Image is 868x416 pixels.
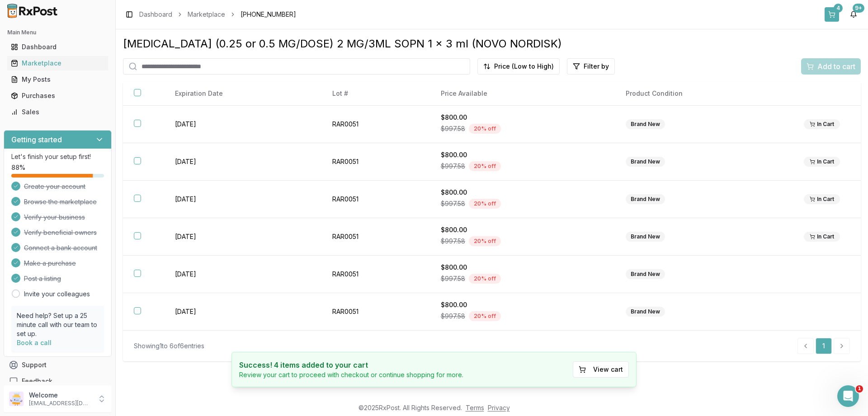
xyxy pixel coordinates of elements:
[567,58,615,75] button: Filter by
[626,307,665,317] div: Brand New
[17,339,52,346] a: Book a call
[24,259,76,268] span: Make a purchase
[7,39,108,55] a: Dashboard
[24,228,97,237] span: Verify beneficial owners
[837,385,859,407] iframe: Intercom live chat
[469,274,501,284] div: 20 % off
[469,236,501,246] div: 20 % off
[4,89,112,103] button: Purchases
[584,62,609,71] span: Filter by
[7,55,108,71] a: Marketplace
[804,157,840,167] div: In Cart
[24,243,97,252] span: Connect a bank account
[615,82,793,106] th: Product Condition
[4,357,112,373] button: Support
[321,82,430,106] th: Lot #
[469,161,501,171] div: 20 % off
[164,256,321,293] td: [DATE]
[239,370,463,379] p: Review your cart to proceed with checkout or continue shopping for more.
[804,119,840,129] div: In Cart
[4,72,112,87] button: My Posts
[846,7,861,22] button: 9+
[239,360,463,370] h4: Success! 4 items added to your cart
[321,218,430,256] td: RAR0051
[241,10,296,19] span: [PHONE_NUMBER]
[469,311,501,321] div: 20 % off
[626,232,665,242] div: Brand New
[4,56,112,70] button: Marketplace
[11,42,104,51] div: Dashboard
[441,124,465,133] span: $997.58
[321,106,430,143] td: RAR0051
[164,82,321,106] th: Expiration Date
[7,104,108,120] a: Sales
[4,40,112,54] button: Dashboard
[321,181,430,218] td: RAR0051
[573,361,629,378] button: View cart
[856,385,863,393] span: 1
[466,404,484,411] a: Terms
[11,152,104,161] p: Let's finish your setup first!
[7,88,108,104] a: Purchases
[7,29,108,36] h2: Main Menu
[441,263,604,272] div: $800.00
[139,10,172,19] a: Dashboard
[626,119,665,129] div: Brand New
[825,7,839,22] button: 4
[441,274,465,283] span: $997.58
[816,338,832,354] a: 1
[441,300,604,309] div: $800.00
[7,71,108,88] a: My Posts
[626,269,665,279] div: Brand New
[834,4,843,13] div: 4
[321,293,430,331] td: RAR0051
[797,338,850,354] nav: pagination
[441,225,604,234] div: $800.00
[441,162,465,171] span: $997.58
[477,58,560,75] button: Price (Low to High)
[11,91,104,100] div: Purchases
[4,4,61,18] img: RxPost Logo
[11,163,25,172] span: 88 %
[24,290,90,299] a: Invite your colleagues
[134,341,204,351] div: Showing 1 to 6 of 6 entries
[24,182,85,191] span: Create your account
[22,377,52,386] span: Feedback
[11,134,62,145] h3: Getting started
[804,194,840,204] div: In Cart
[164,106,321,143] td: [DATE]
[24,197,97,206] span: Browse the marketplace
[321,143,430,181] td: RAR0051
[11,75,104,84] div: My Posts
[29,400,92,407] p: [EMAIL_ADDRESS][DOMAIN_NAME]
[430,82,615,106] th: Price Available
[9,392,24,406] img: User avatar
[11,59,104,68] div: Marketplace
[4,105,112,119] button: Sales
[626,157,665,167] div: Brand New
[441,113,604,122] div: $800.00
[24,274,61,283] span: Post a listing
[29,391,92,400] p: Welcome
[123,37,861,51] div: [MEDICAL_DATA] (0.25 or 0.5 MG/DOSE) 2 MG/3ML SOPN 1 x 3 ml (NOVO NORDISK)
[441,199,465,208] span: $997.58
[441,188,604,197] div: $800.00
[469,124,501,134] div: 20 % off
[164,218,321,256] td: [DATE]
[853,4,864,13] div: 9+
[321,256,430,293] td: RAR0051
[804,232,840,242] div: In Cart
[188,10,225,19] a: Marketplace
[24,213,85,222] span: Verify your business
[441,237,465,246] span: $997.58
[469,199,501,209] div: 20 % off
[17,311,99,338] p: Need help? Set up a 25 minute call with our team to set up.
[494,62,554,71] span: Price (Low to High)
[626,194,665,204] div: Brand New
[164,143,321,181] td: [DATE]
[139,10,296,19] nav: breadcrumb
[441,312,465,321] span: $997.58
[164,181,321,218] td: [DATE]
[488,404,510,411] a: Privacy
